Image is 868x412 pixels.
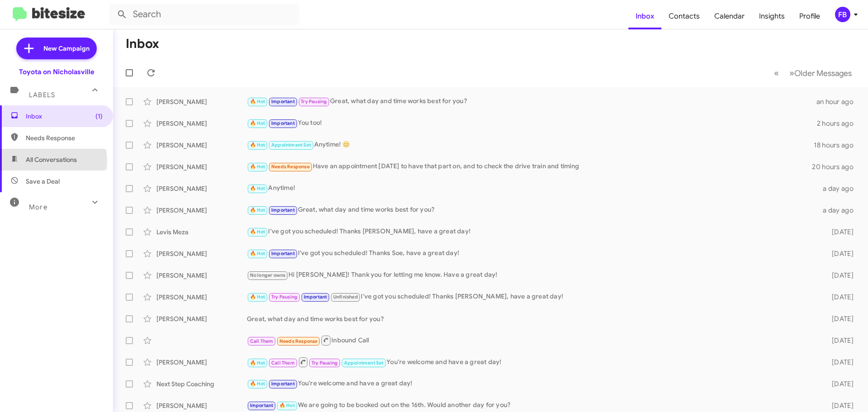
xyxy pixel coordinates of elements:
div: a day ago [817,184,861,193]
div: Anytime! [247,183,817,194]
div: [PERSON_NAME] [156,249,247,258]
span: Important [271,251,295,256]
a: New Campaign [16,38,97,59]
div: We are going to be booked out on the 16th. Would another day for you? [247,400,817,411]
span: Appointment Set [271,142,311,148]
a: Inbox [628,3,661,29]
div: [PERSON_NAME] [156,314,247,323]
div: Great, what day and time works best for you? [247,314,817,323]
span: « [774,67,779,79]
div: [PERSON_NAME] [156,97,247,106]
span: Call Them [271,360,295,366]
span: Appointment Set [344,360,384,366]
div: Great, what day and time works best for you? [247,205,817,215]
div: [DATE] [817,379,861,388]
span: Labels [29,91,55,99]
div: a day ago [817,206,861,215]
span: Call Them [250,338,274,344]
span: (1) [95,112,103,121]
span: 🔥 Hot [250,142,265,148]
div: [DATE] [817,358,861,367]
span: Important [250,403,274,408]
span: Needs Response [279,338,318,344]
button: Previous [769,64,784,82]
div: [DATE] [817,336,861,345]
div: [DATE] [817,249,861,258]
span: 🔥 Hot [279,403,295,408]
span: Important [271,381,295,387]
span: 🔥 Hot [250,360,265,366]
h1: Inbox [126,37,159,51]
span: 🔥 Hot [250,381,265,387]
div: [PERSON_NAME] [156,293,247,302]
span: Important [304,294,327,300]
span: 🔥 Hot [250,120,265,126]
span: 🔥 Hot [250,185,265,191]
button: Next [784,64,857,82]
div: [PERSON_NAME] [156,184,247,193]
div: [PERSON_NAME] [156,358,247,367]
span: New Campaign [43,44,90,53]
div: Toyota on Nicholasville [19,67,94,76]
div: [DATE] [817,293,861,302]
div: [PERSON_NAME] [156,119,247,128]
span: More [29,203,47,211]
div: [PERSON_NAME] [156,271,247,280]
div: Have an appointment [DATE] to have that part on, and to check the drive train and timing [247,161,812,172]
div: FB [835,7,850,22]
div: [DATE] [817,227,861,237]
div: I've got you scheduled! Thanks Soe, have a great day! [247,248,817,259]
div: [DATE] [817,314,861,323]
div: [PERSON_NAME] [156,206,247,215]
span: All Conversations [26,155,77,164]
div: [PERSON_NAME] [156,141,247,150]
span: 🔥 Hot [250,251,265,256]
span: Older Messages [794,68,852,78]
span: » [789,67,794,79]
input: Search [109,4,299,25]
div: You're welcome and have a great day! [247,379,817,389]
div: Levis Meza [156,227,247,237]
span: 🔥 Hot [250,99,265,104]
div: Anytime! 😊 [247,140,814,150]
div: You too! [247,118,817,128]
span: Try Pausing [301,99,327,104]
div: an hour ago [816,97,861,106]
div: Hi [PERSON_NAME]! Thank you for letting me know. Have a great day! [247,270,817,280]
span: 🔥 Hot [250,164,265,170]
div: You're welcome and have a great day! [247,356,817,368]
div: Great, what day and time works best for you? [247,96,816,107]
button: FB [827,7,858,22]
div: [PERSON_NAME] [156,401,247,410]
span: Try Pausing [311,360,338,366]
a: Contacts [661,3,707,29]
span: Important [271,99,295,104]
span: Unfinished [333,294,358,300]
span: Needs Response [271,164,310,170]
span: Inbox [26,112,103,121]
span: 🔥 Hot [250,229,265,235]
div: 18 hours ago [814,141,861,150]
a: Insights [752,3,792,29]
div: I've got you scheduled! Thanks [PERSON_NAME], have a great day! [247,292,817,302]
div: [DATE] [817,401,861,410]
div: I've got you scheduled! Thanks [PERSON_NAME], have a great day! [247,227,817,237]
a: Calendar [707,3,752,29]
span: Try Pausing [271,294,297,300]
div: [DATE] [817,271,861,280]
div: 2 hours ago [817,119,861,128]
span: Profile [792,3,827,29]
span: Important [271,207,295,213]
span: Save a Deal [26,177,60,186]
span: Needs Response [26,133,103,142]
nav: Page navigation example [769,64,857,82]
div: 20 hours ago [812,162,861,171]
div: [PERSON_NAME] [156,162,247,171]
div: Inbound Call [247,335,817,346]
div: Next Step Coaching [156,379,247,388]
span: 🔥 Hot [250,294,265,300]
